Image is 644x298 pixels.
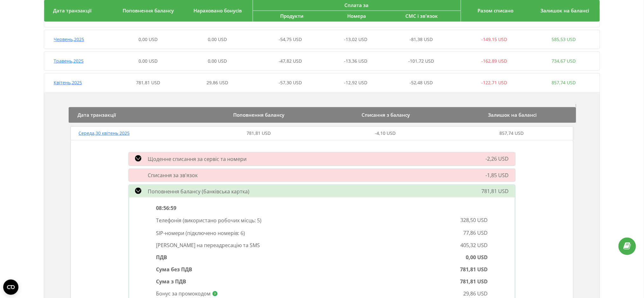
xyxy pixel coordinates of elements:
span: [PERSON_NAME] на переадресацію та SMS [156,242,260,249]
span: 585,53 USD [552,36,576,42]
span: 5 ) [257,217,261,224]
span: 6 ) [241,230,245,237]
span: 0,00 USD [466,254,488,261]
span: -54,75 USD [279,36,302,42]
span: Поповнення балансу [233,112,284,118]
span: -12,92 USD [344,80,368,86]
span: Списання за зв'язок [148,172,198,179]
span: Дата транзакції [53,7,92,14]
span: Телефонія [156,217,183,224]
span: Разом списано [478,7,513,14]
button: Open CMP widget [3,280,18,295]
span: 405,32 USD [461,242,488,249]
span: Залишок на балансі [488,112,537,118]
span: ( [186,230,187,237]
span: -13,02 USD [344,36,368,42]
span: 29,86 USD [464,290,488,297]
span: 857,74 USD [500,130,524,136]
span: 0,00 USD [208,58,227,64]
span: 781,81 USD [136,80,160,86]
span: 781,81 USD [482,188,509,195]
span: Травень , 2025 [54,58,84,64]
span: Сума без ПДВ [156,266,192,273]
span: Щоденне списання за сервіс та номери [148,156,247,163]
span: Поповнення балансу [123,7,174,14]
span: Дата транзакції [78,112,116,118]
span: -47,82 USD [279,58,302,64]
span: підключено номерів: [187,230,239,237]
span: -4,10 USD [375,130,396,136]
span: -162,89 USD [482,58,507,64]
span: 781,81 USD [460,266,488,273]
span: 29,86 USD [207,80,228,86]
span: СМС і зв'язок [405,13,438,19]
span: 08:56:59 [156,204,176,211]
span: ( [183,217,184,224]
span: Квітень , 2025 [54,80,82,86]
span: -52,48 USD [410,80,433,86]
span: Червень , 2025 [54,36,84,42]
span: -57,30 USD [279,80,302,86]
span: Поповнення балансу (банківська картка) [148,188,249,195]
span: використано робочих місць: [184,217,256,224]
span: Залишок на балансі [541,7,589,14]
span: 0,00 USD [139,58,158,64]
span: 857,74 USD [552,80,576,86]
span: Списання з балансу [362,112,410,118]
span: 77,86 USD [464,229,488,236]
span: Бонус за промокодом [156,290,211,297]
span: Номера [347,13,366,19]
span: 781,81 USD [247,130,271,136]
span: 734,67 USD [552,58,576,64]
span: 781,81 USD [460,278,488,285]
span: -13,36 USD [344,58,368,64]
span: SIP-номери [156,230,186,237]
span: -122,71 USD [482,80,507,86]
span: 328,50 USD [461,217,488,224]
span: Середа , 30 квітень 2025 [78,130,130,136]
span: Продукти [280,13,303,19]
span: -149,15 USD [482,36,507,42]
span: ПДВ [156,254,167,261]
span: 0,00 USD [208,36,227,42]
span: -81,38 USD [410,36,433,42]
span: -2,26 USD [486,156,509,163]
span: Нараховано бонусів [194,7,242,14]
span: -1,85 USD [486,172,509,179]
span: Сплата за [345,2,369,8]
span: 0,00 USD [139,36,158,42]
span: Сума з ПДВ [156,278,186,285]
span: -101,72 USD [409,58,434,64]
